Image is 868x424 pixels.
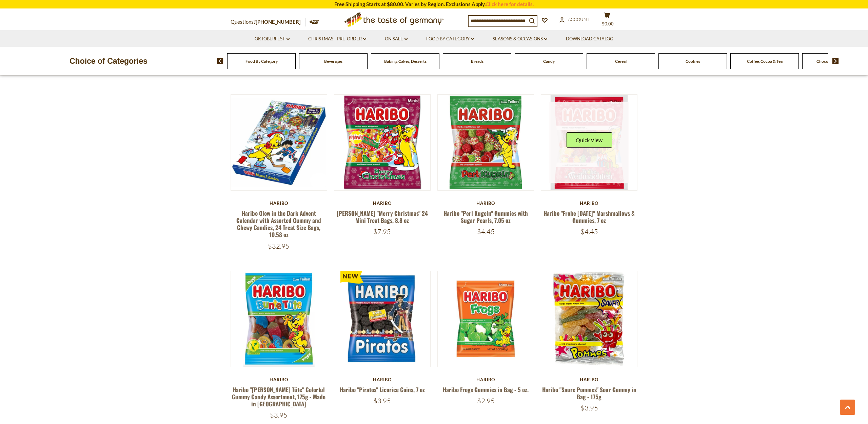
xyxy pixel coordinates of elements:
img: Haribo [541,271,637,367]
div: Haribo [437,200,534,206]
a: Haribo "Saure Pommes" Sour Gummy in Bag - 175g [542,385,636,401]
a: Haribo Frogs Gummies in Bag - 5 oz. [443,385,529,394]
a: Account [559,16,590,23]
a: On Sale [385,35,408,43]
button: $0.00 [597,12,617,29]
a: Click here for details. [486,1,534,7]
img: Haribo [231,95,327,191]
a: Food By Category [426,35,474,43]
a: Haribo "Frohe [DATE]" Marshmallows & Gummies, 7 oz [544,209,635,225]
span: $2.95 [477,397,495,405]
a: Chocolate & Marzipan [816,59,857,64]
div: Haribo [231,200,327,206]
img: Haribo [231,271,327,367]
a: [PERSON_NAME] "Merry Christmas" 24 Mini Treat Bags, 8.8 oz [337,209,428,225]
span: $32.95 [268,242,290,250]
a: Oktoberfest [255,35,290,43]
a: Christmas - PRE-ORDER [308,35,366,43]
div: Haribo [334,377,431,382]
button: Quick View [566,132,612,148]
a: [PHONE_NUMBER] [256,19,301,25]
a: Seasons & Occasions [493,35,547,43]
p: Questions? [231,18,306,26]
img: previous arrow [217,58,223,64]
a: Haribo Glow in the Dark Advent Calendar with Assorted Gummy and Chewy Candies, 24 Treat Size Bags... [236,209,321,239]
a: Breads [471,59,484,64]
div: Haribo [334,200,431,206]
span: $3.95 [580,404,598,412]
a: Haribo "Perl Kugeln" Gummies with Sugar Pearls, 7.05 oz [443,209,528,225]
img: next arrow [832,58,839,64]
span: $3.95 [373,397,391,405]
span: $3.95 [270,411,288,419]
a: Cookies [686,59,700,64]
span: $4.45 [580,227,598,236]
a: Haribo "Piratos" Licorice Coins, 7 oz [340,385,425,394]
a: Food By Category [245,59,278,64]
img: Haribo [541,95,637,191]
a: Cereal [615,59,627,64]
a: Candy [543,59,555,64]
img: Haribo [438,95,534,191]
a: Baking, Cakes, Desserts [384,59,427,64]
div: Haribo [231,377,327,382]
a: Download Catalog [566,35,613,43]
img: Haribo [334,95,430,191]
span: Account [568,17,590,22]
img: Haribo [334,271,430,367]
div: Haribo [437,377,534,382]
span: $4.45 [477,227,495,236]
div: Haribo [541,377,637,382]
span: $0.00 [602,21,614,26]
a: Beverages [324,59,342,64]
a: Haribo "[PERSON_NAME] Tüte" Colorful Gummy Candy Assortment, 175g - Made in [GEOGRAPHIC_DATA] [232,385,325,408]
div: Haribo [541,200,637,206]
img: Haribo [438,271,534,367]
span: $7.95 [373,227,391,236]
a: Coffee, Cocoa & Tea [747,59,783,64]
